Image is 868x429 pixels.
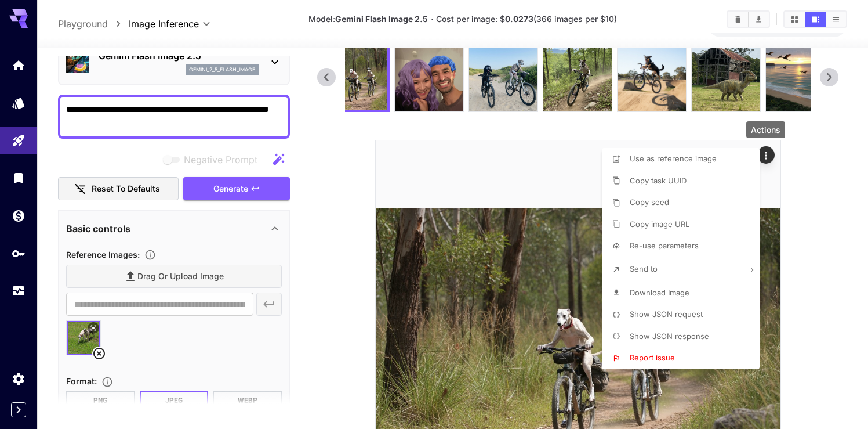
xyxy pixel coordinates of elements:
[630,197,669,207] span: Copy seed
[630,331,709,341] span: Show JSON response
[630,264,658,273] span: Send to
[630,241,699,250] span: Re-use parameters
[630,176,687,185] span: Copy task UUID
[630,288,689,297] span: Download Image
[630,353,675,362] span: Report issue
[746,121,785,138] div: Actions
[630,219,689,229] span: Copy image URL
[630,154,717,163] span: Use as reference image
[630,309,703,319] span: Show JSON request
